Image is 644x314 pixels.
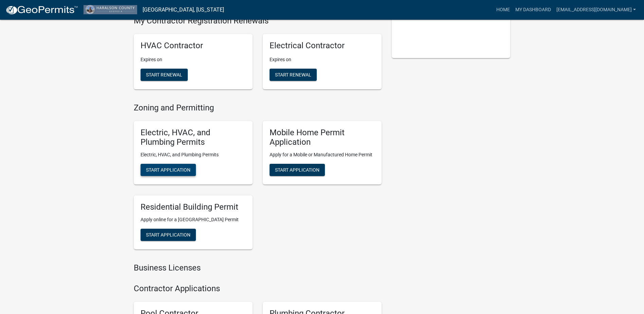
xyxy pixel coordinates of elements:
[141,164,196,176] button: Start Application
[275,167,319,173] span: Start Application
[270,41,375,51] h5: Electrical Contractor
[275,72,311,77] span: Start Renewal
[134,263,382,273] h4: Business Licenses
[141,69,188,81] button: Start Renewal
[270,164,325,176] button: Start Application
[134,103,382,113] h4: Zoning and Permitting
[141,128,246,147] h5: Electric, HVAC, and Plumbing Permits
[141,151,246,158] p: Electric, HVAC, and Plumbing Permits
[141,41,246,51] h5: HVAC Contractor
[134,284,382,294] h4: Contractor Applications
[513,3,554,16] a: My Dashboard
[141,202,246,212] h5: Residential Building Permit
[146,167,190,173] span: Start Application
[143,4,224,16] a: [GEOGRAPHIC_DATA], [US_STATE]
[270,128,375,147] h5: Mobile Home Permit Application
[554,3,639,16] a: [EMAIL_ADDRESS][DOMAIN_NAME]
[141,56,246,63] p: Expires on
[146,232,190,238] span: Start Application
[141,229,196,241] button: Start Application
[270,56,375,63] p: Expires on
[270,151,375,158] p: Apply for a Mobile or Manufactured Home Permit
[270,69,317,81] button: Start Renewal
[494,3,513,16] a: Home
[146,72,182,77] span: Start Renewal
[134,16,382,95] wm-registration-list-section: My Contractor Registration Renewals
[141,216,246,223] p: Apply online for a [GEOGRAPHIC_DATA] Permit
[84,5,137,14] img: Haralson County, Georgia
[134,16,382,26] h4: My Contractor Registration Renewals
